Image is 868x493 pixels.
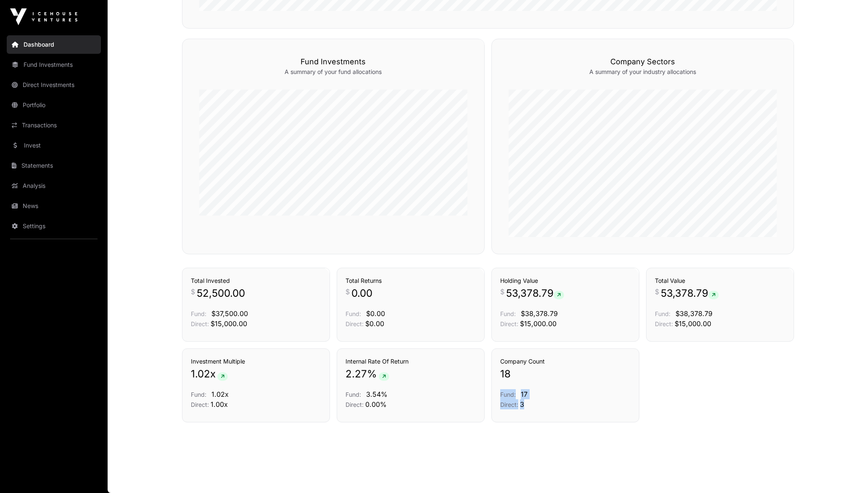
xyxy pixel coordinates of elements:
h3: Company Sectors [509,56,777,68]
span: $15,000.00 [520,319,557,328]
a: Direct Investments [7,76,101,94]
span: Direct: [346,401,364,408]
span: Fund: [191,310,206,317]
h3: Investment Multiple [191,357,321,366]
span: $15,000.00 [675,319,711,328]
span: 2.27 [346,367,367,381]
a: News [7,197,101,215]
h3: Fund Investments [199,56,467,68]
span: x [210,367,216,381]
span: $37,500.00 [211,309,248,318]
a: Settings [7,217,101,235]
span: Fund: [655,310,670,317]
h3: Total Invested [191,277,321,285]
span: $ [346,287,350,297]
span: 53,378.79 [506,287,564,300]
span: Direct: [500,401,518,408]
span: 18 [500,367,511,381]
a: Transactions [7,116,101,134]
h3: Holding Value [500,277,631,285]
span: 17 [521,390,528,398]
span: $0.00 [366,309,385,318]
span: $ [191,287,195,297]
h3: Total Value [655,277,785,285]
span: 53,378.79 [661,287,719,300]
iframe: Chat Widget [826,453,868,493]
span: Direct: [500,320,518,327]
span: 0.00 [351,287,372,300]
span: Direct: [655,320,673,327]
span: 0.00% [365,400,387,409]
h3: Internal Rate Of Return [346,357,476,366]
span: 3 [520,400,524,409]
span: $38,378.79 [521,309,558,318]
span: $ [500,287,504,297]
img: Icehouse Ventures Logo [10,8,77,25]
span: 1.00x [211,400,228,409]
h3: Company Count [500,357,631,366]
span: 1.02x [211,390,229,398]
span: $38,378.79 [675,309,712,318]
span: $ [655,287,659,297]
a: Portfolio [7,96,101,114]
span: Fund: [346,391,361,398]
span: 1.02 [191,367,210,381]
span: Fund: [500,310,516,317]
span: Direct: [346,320,364,327]
h3: Total Returns [346,277,476,285]
a: Invest [7,136,101,155]
a: Statements [7,156,101,175]
span: $15,000.00 [211,319,247,328]
span: $0.00 [365,319,384,328]
p: A summary of your industry allocations [509,68,777,76]
span: 52,500.00 [197,287,245,300]
span: Fund: [346,310,361,317]
a: Analysis [7,177,101,195]
span: Fund: [500,391,516,398]
span: % [367,367,377,381]
span: 3.54% [366,390,388,398]
a: Fund Investments [7,55,101,74]
span: Direct: [191,401,209,408]
a: Dashboard [7,35,101,54]
span: Direct: [191,320,209,327]
span: Fund: [191,391,206,398]
p: A summary of your fund allocations [199,68,467,76]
